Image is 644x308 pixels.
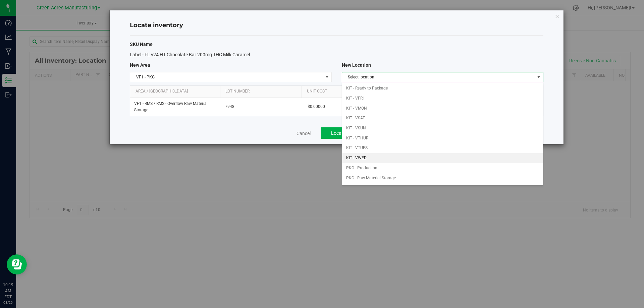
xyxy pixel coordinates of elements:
[342,113,543,123] li: KIT - VSAT
[331,130,366,136] span: Locate Inventory
[342,83,543,94] li: KIT - Ready to Package
[342,104,543,114] li: KIT - VMON
[342,183,543,193] li: PKG - Waste
[130,21,543,30] h4: Locate inventory
[342,94,543,104] li: KIT - VFRI
[130,52,250,57] span: Label - FL v24 HT Chocolate Bar 200mg THC Milk Caramel
[130,72,323,82] span: VF1 - PKG
[342,133,543,143] li: KIT - VTHUR
[342,163,543,173] li: PKG - Production
[321,127,377,139] button: Locate Inventory
[136,89,218,94] a: Area / [GEOGRAPHIC_DATA]
[342,72,535,82] span: Select location
[134,101,217,113] span: VF1 - RMS / RMS - Overflow Raw Material Storage
[342,62,371,68] span: New Location
[307,89,340,94] a: Unit Cost
[130,42,153,47] span: SKU Name
[7,254,27,274] iframe: Resource center
[342,153,543,163] li: KIT - VWED
[342,143,543,153] li: KIT - VTUES
[342,123,543,133] li: KIT - VSUN
[297,130,311,137] a: Cancel
[308,104,325,110] span: $0.00000
[323,72,331,82] span: select
[535,72,543,82] span: select
[342,173,543,183] li: PKG - Raw Material Storage
[225,104,300,110] span: 7948
[130,62,150,68] span: New Area
[225,89,299,94] a: Lot Number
